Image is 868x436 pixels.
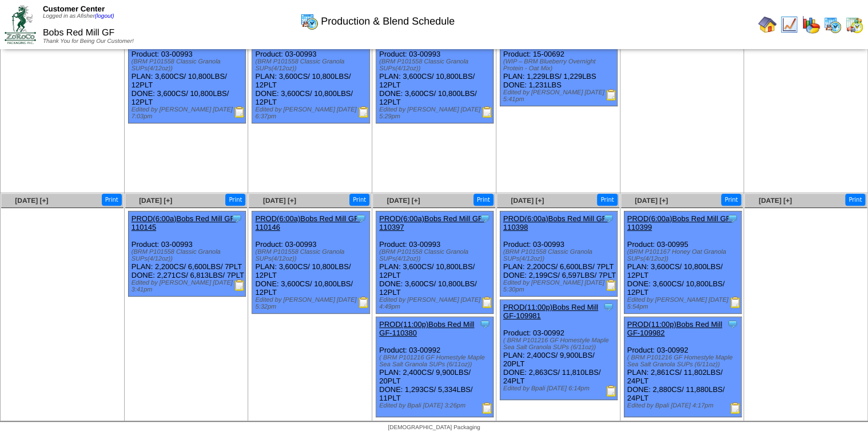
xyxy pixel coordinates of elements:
[388,425,480,431] span: [DEMOGRAPHIC_DATA] Packaging
[606,385,617,397] img: Production Report
[376,317,493,417] div: Product: 03-00992 PLAN: 2,400CS / 9,900LBS / 20PLT DONE: 1,293CS / 5,334LBS / 11PLT
[627,354,741,368] div: ( BRM P101216 GF Homestyle Maple Sea Salt Granola SUPs (6/11oz))
[252,211,369,314] div: Product: 03-00993 PLAN: 3,600CS / 10,800LBS / 12PLT DONE: 3,600CS / 10,800LBS / 12PLT
[635,197,668,205] a: [DATE] [+]
[379,402,493,409] div: Edited by Bpali [DATE] 3:26pm
[503,385,617,392] div: Edited by Bpali [DATE] 6:14pm
[503,89,617,103] div: Edited by [PERSON_NAME] [DATE] 5:41pm
[128,211,245,297] div: Product: 03-00993 PLAN: 2,200CS / 6,600LBS / 7PLT DONE: 2,271CS / 6,813LBS / 7PLT
[102,194,122,206] button: Print
[349,194,369,206] button: Print
[758,15,777,34] img: home.gif
[780,15,798,34] img: line_graph.gif
[376,21,493,123] div: Product: 03-00993 PLAN: 3,600CS / 10,800LBS / 12PLT DONE: 3,600CS / 10,800LBS / 12PLT
[5,5,36,43] img: ZoRoCo_Logo(Green%26Foil)%20jpg.webp
[379,106,493,120] div: Edited by [PERSON_NAME] [DATE] 5:29pm
[500,21,617,106] div: Product: 15-00692 PLAN: 1,229LBS / 1,229LBS DONE: 1,231LBS
[234,279,245,291] img: Production Report
[387,197,420,205] a: [DATE] [+]
[255,58,369,72] div: (BRM P101558 Classic Granola SUPs(4/12oz))
[43,5,105,13] span: Customer Center
[255,297,369,310] div: Edited by [PERSON_NAME] [DATE] 5:32pm
[627,320,722,337] a: PROD(11:00p)Bobs Red Mill GF-109982
[263,197,296,205] a: [DATE] [+]
[606,89,617,101] img: Production Report
[255,249,369,262] div: (BRM P101558 Classic Granola SUPs(4/12oz))
[95,13,114,19] a: (logout)
[802,15,820,34] img: graph.gif
[500,211,617,297] div: Product: 03-00993 PLAN: 2,200CS / 6,600LBS / 7PLT DONE: 2,199CS / 6,597LBS / 7PLT
[727,318,738,330] img: Tooltip
[627,214,733,231] a: PROD(6:00a)Bobs Red Mill GF-110399
[503,58,617,72] div: (WIP – BRM Blueberry Overnight Protein - Oat Mix)
[43,38,134,45] span: Thank You for Being Our Customer!
[15,197,48,205] a: [DATE] [+]
[606,279,617,291] img: Production Report
[845,15,863,34] img: calendarinout.gif
[503,279,617,293] div: Edited by [PERSON_NAME] [DATE] 5:30pm
[479,318,491,330] img: Tooltip
[355,213,367,224] img: Tooltip
[481,106,493,118] img: Production Report
[252,21,369,123] div: Product: 03-00993 PLAN: 3,600CS / 10,800LBS / 12PLT DONE: 3,600CS / 10,800LBS / 12PLT
[597,194,617,206] button: Print
[225,194,245,206] button: Print
[624,211,741,314] div: Product: 03-00995 PLAN: 3,600CS / 10,800LBS / 12PLT DONE: 3,600CS / 10,800LBS / 12PLT
[511,197,544,205] a: [DATE] [+]
[627,249,741,262] div: (BRM P101167 Honey Oat Granola SUPs(4/12oz))
[603,301,614,313] img: Tooltip
[132,214,237,231] a: PROD(6:00a)Bobs Red Mill GF-110145
[132,279,245,293] div: Edited by [PERSON_NAME] [DATE] 3:41pm
[132,106,245,120] div: Edited by [PERSON_NAME] [DATE] 7:03pm
[300,12,318,30] img: calendarprod.gif
[376,211,493,314] div: Product: 03-00993 PLAN: 3,600CS / 10,800LBS / 12PLT DONE: 3,600CS / 10,800LBS / 12PLT
[845,194,865,206] button: Print
[503,303,598,320] a: PROD(11:00p)Bobs Red Mill GF-109981
[503,214,609,231] a: PROD(6:00a)Bobs Red Mill GF-110398
[603,213,614,224] img: Tooltip
[358,106,369,118] img: Production Report
[255,214,361,231] a: PROD(6:00a)Bobs Red Mill GF-110146
[823,15,842,34] img: calendarprod.gif
[379,214,485,231] a: PROD(6:00a)Bobs Red Mill GF-110397
[132,58,245,72] div: (BRM P101558 Classic Granola SUPs(4/12oz))
[231,213,242,224] img: Tooltip
[481,402,493,414] img: Production Report
[627,402,741,409] div: Edited by Bpali [DATE] 4:17pm
[379,320,474,337] a: PROD(11:00p)Bobs Red Mill GF-110380
[255,106,369,120] div: Edited by [PERSON_NAME] [DATE] 6:37pm
[234,106,245,118] img: Production Report
[139,197,172,205] a: [DATE] [+]
[321,15,455,27] span: Production & Blend Schedule
[473,194,493,206] button: Print
[730,402,741,414] img: Production Report
[627,297,741,310] div: Edited by [PERSON_NAME] [DATE] 5:54pm
[503,337,617,351] div: ( BRM P101216 GF Homestyle Maple Sea Salt Granola SUPs (6/11oz))
[500,300,617,400] div: Product: 03-00992 PLAN: 2,400CS / 9,900LBS / 20PLT DONE: 2,863CS / 11,810LBS / 24PLT
[43,13,114,19] span: Logged in as Afisher
[379,58,493,72] div: (BRM P101558 Classic Granola SUPs(4/12oz))
[128,21,245,123] div: Product: 03-00993 PLAN: 3,600CS / 10,800LBS / 12PLT DONE: 3,600CS / 10,800LBS / 12PLT
[759,197,792,205] a: [DATE] [+]
[379,249,493,262] div: (BRM P101558 Classic Granola SUPs(4/12oz))
[379,297,493,310] div: Edited by [PERSON_NAME] [DATE] 4:49pm
[358,297,369,308] img: Production Report
[624,317,741,417] div: Product: 03-00992 PLAN: 2,861CS / 11,802LBS / 24PLT DONE: 2,880CS / 11,880LBS / 24PLT
[132,249,245,262] div: (BRM P101558 Classic Granola SUPs(4/12oz))
[379,354,493,368] div: ( BRM P101216 GF Homestyle Maple Sea Salt Granola SUPs (6/11oz))
[727,213,738,224] img: Tooltip
[721,194,741,206] button: Print
[481,297,493,308] img: Production Report
[479,213,491,224] img: Tooltip
[43,28,114,38] span: Bobs Red Mill GF
[730,297,741,308] img: Production Report
[503,249,617,262] div: (BRM P101558 Classic Granola SUPs(4/12oz))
